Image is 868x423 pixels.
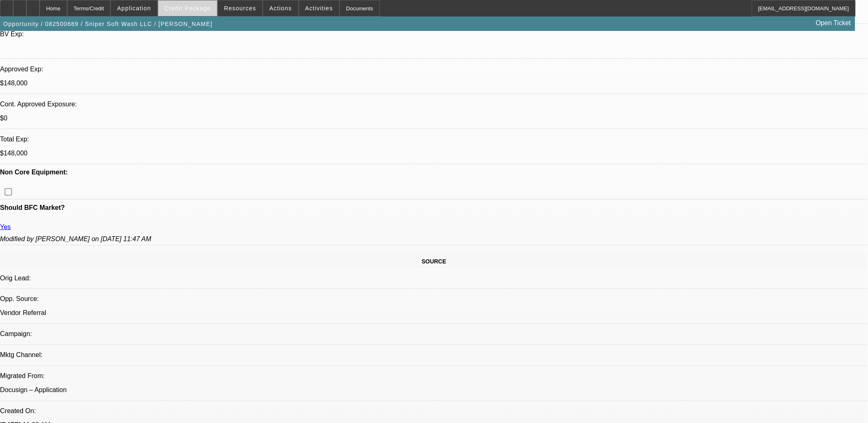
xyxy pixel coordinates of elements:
button: Application [111,0,157,16]
span: SOURCE [422,258,447,265]
button: Resources [218,0,262,16]
span: Credit Package [164,5,211,12]
button: Actions [263,0,298,16]
span: Resources [224,5,256,12]
span: Actions [269,5,292,12]
span: Application [117,5,151,12]
span: Opportunity / 082500689 / Sniper Soft Wash LLC / [PERSON_NAME] [3,21,213,27]
button: Activities [299,0,339,16]
a: Open Ticket [813,16,854,30]
button: Credit Package [158,0,217,16]
span: Activities [305,5,333,12]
